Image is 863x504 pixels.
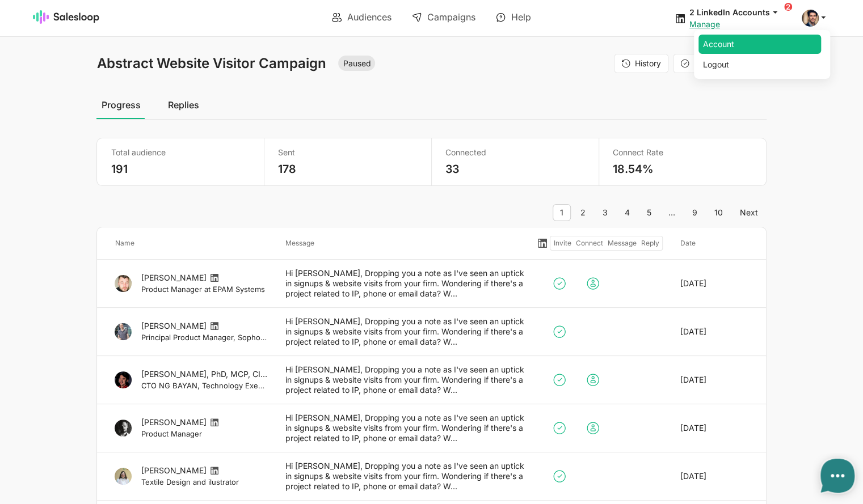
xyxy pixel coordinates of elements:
a: 5 [639,204,659,221]
div: Hi [PERSON_NAME], Dropping you a note as I've seen an uptick in signups & website visits from you... [276,413,534,443]
a: [PERSON_NAME] [141,417,206,427]
button: History [614,54,668,73]
small: Textile Design and ilustrator [141,477,267,487]
span: Abstract Website Visitor Campaign [96,55,326,71]
p: Connected [445,147,585,158]
img: Salesloop [33,10,100,24]
div: Name [106,236,276,251]
span: Paused [338,56,375,71]
a: 3 [595,204,615,221]
a: [PERSON_NAME] [141,273,206,282]
a: [PERSON_NAME] [141,465,206,475]
div: Message [605,238,638,249]
div: Hi [PERSON_NAME], Dropping you a note as I've seen an uptick in signups & website visits from you... [276,316,534,347]
p: 18.54% [613,162,752,176]
p: 178 [278,162,418,176]
div: Date [671,236,757,251]
a: 2 [573,204,593,221]
a: Enable Campaign [673,54,767,73]
span: … [661,204,683,221]
a: Campaigns [404,7,483,27]
a: Replies [163,91,203,119]
div: [DATE] [671,365,757,395]
small: Principal Product Manager, Sophos Central [141,332,267,342]
a: Manage [689,19,720,29]
a: [PERSON_NAME] [141,321,206,331]
div: Hi [PERSON_NAME], Dropping you a note as I've seen an uptick in signups & website visits from you... [276,365,534,395]
p: Sent [278,147,418,158]
small: Product Manager at EPAM Systems [141,284,267,294]
a: Progress [96,91,145,119]
div: [DATE] [671,268,757,299]
div: Message [276,236,534,251]
div: Connect [573,238,605,249]
a: 10 [707,204,730,221]
a: 9 [685,204,705,221]
button: 2 LinkedIn Accounts [689,7,788,18]
a: [PERSON_NAME], PhD, MCP, CISM, CISSP, CSSLP, CRISC [141,369,357,379]
span: 1 [553,204,571,221]
a: 4 [617,204,637,221]
p: 33 [445,162,585,176]
div: [DATE] [671,316,757,347]
div: Invite [552,238,574,249]
p: Total audience [111,147,250,158]
div: Hi [PERSON_NAME], Dropping you a note as I've seen an uptick in signups & website visits from you... [276,268,534,299]
a: Help [488,7,539,27]
div: Reply [638,238,661,249]
a: Audiences [324,7,399,27]
div: [DATE] [671,413,757,443]
a: Next [733,204,765,221]
a: Logout [698,55,821,74]
p: 191 [111,162,250,176]
span: History [635,58,661,68]
p: Connect Rate [613,147,752,158]
div: Hi [PERSON_NAME], Dropping you a note as I've seen an uptick in signups & website visits from you... [276,461,534,492]
a: Account [698,35,821,54]
div: [DATE] [671,461,757,492]
small: Product Manager [141,429,267,439]
small: CTO NG BAYAN, Technology Executive, Educator [141,380,267,391]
